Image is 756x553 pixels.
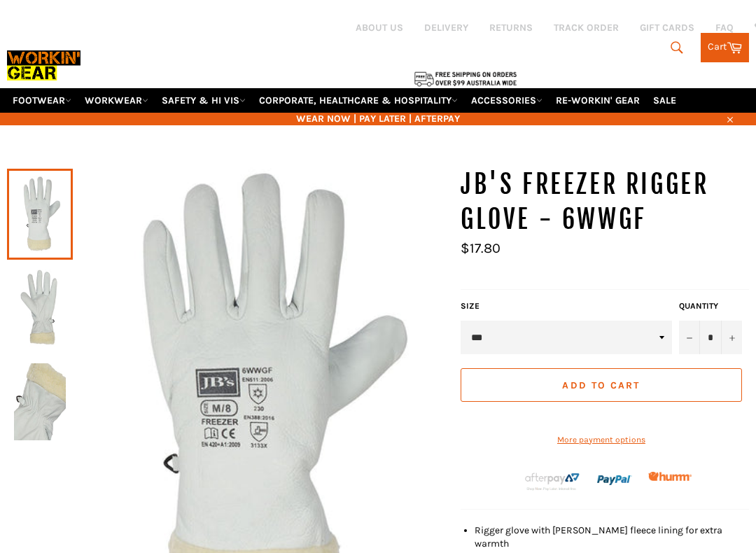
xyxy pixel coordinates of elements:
a: RETURNS [489,21,533,34]
a: CORPORATE, HEALTHCARE & HOSPITALITY [253,88,463,113]
img: JB's Freezer Rigger Glove - 6WWGF - Workin' Gear [14,363,66,440]
button: Increase item quantity by one [721,321,742,354]
a: ABOUT US [356,21,403,34]
a: SALE [647,88,682,113]
a: FAQ [715,21,734,34]
button: Add to Cart [461,368,742,402]
img: paypal.png [597,463,631,497]
span: Add to Cart [562,379,640,391]
img: JB's Freezer Rigger Glove - 6WWGF - Workin' Gear [14,269,66,346]
a: GIFT CARDS [640,21,694,34]
img: Flat $9.95 shipping Australia wide [413,70,518,87]
label: Size [461,300,672,312]
button: Reduce item quantity by one [679,321,700,354]
li: Rigger glove with [PERSON_NAME] fleece lining for extra warmth [475,524,749,551]
img: Humm_core_logo_RGB-01_300x60px_small_195d8312-4386-4de7-b182-0ef9b6303a37.png [648,472,692,480]
a: FOOTWEAR [7,88,77,113]
span: $17.80 [461,240,500,256]
a: SAFETY & HI VIS [156,88,251,113]
a: ACCESSORIES [465,88,548,113]
a: DELIVERY [424,21,468,34]
a: RE-WORKIN' GEAR [550,88,645,113]
a: WORKWEAR [79,88,154,113]
h1: JB's Freezer Rigger Glove - 6WWGF [461,167,749,237]
span: WEAR NOW | PAY LATER | AFTERPAY [7,112,749,125]
img: Workin Gear leaders in Workwear, Safety Boots, PPE, Uniforms. Australia's No.1 in Workwear [7,45,80,85]
img: Afterpay-Logo-on-dark-bg_large.png [524,471,581,491]
a: Cart [701,33,749,62]
a: More payment options [461,434,742,446]
a: TRACK ORDER [554,21,619,34]
label: Quantity [679,300,742,312]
